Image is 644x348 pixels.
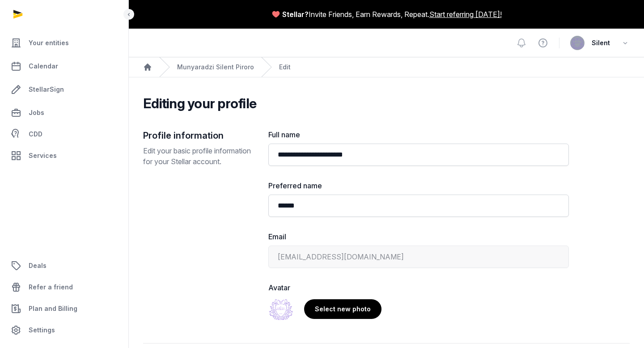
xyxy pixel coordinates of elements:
h2: Profile information [143,129,254,142]
a: Your entities [7,32,121,54]
span: Stellar? [282,9,309,20]
p: Edit your basic profile information for your Stellar account. [143,145,254,167]
span: Jobs [29,107,44,118]
a: Munyaradzi Silent Piroro [177,63,254,72]
a: Jobs [7,102,121,123]
a: CDD [7,125,121,143]
div: Edit [279,63,291,72]
span: Settings [29,325,55,335]
label: Full name [268,129,569,140]
iframe: Chat Widget [599,305,644,348]
a: Refer a friend [7,276,121,298]
div: [EMAIL_ADDRESS][DOMAIN_NAME] [268,246,569,268]
a: Start referring [DATE]! [429,9,502,20]
label: Avatar [268,282,569,293]
a: Calendar [7,55,121,77]
nav: Breadcrumb [129,57,644,77]
span: Refer a friend [29,282,73,293]
span: Calendar [29,61,58,72]
label: Select new photo [304,299,381,319]
a: Deals [7,255,121,276]
span: StellarSign [29,84,64,95]
span: CDD [29,129,42,140]
a: StellarSign [7,79,121,100]
label: Email [268,231,569,242]
img: avatar [570,36,585,50]
span: Plan and Billing [29,303,77,314]
span: Silent [592,38,610,48]
span: Your entities [29,38,69,48]
span: Deals [29,260,47,271]
a: Settings [7,319,121,341]
a: Plan and Billing [7,298,121,319]
a: Services [7,145,121,166]
span: Services [29,150,57,161]
label: Preferred name [268,180,569,191]
h2: Editing your profile [143,95,630,111]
